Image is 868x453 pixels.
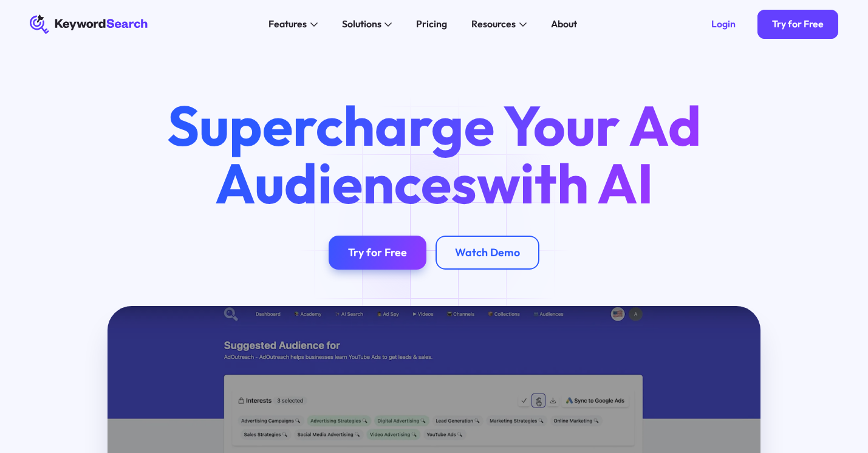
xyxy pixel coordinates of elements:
div: Resources [471,17,516,32]
a: Try for Free [329,236,426,270]
div: Watch Demo [455,246,520,259]
div: Try for Free [348,246,407,259]
div: Login [711,18,736,30]
div: About [551,17,577,32]
h1: Supercharge Your Ad Audiences [143,97,724,211]
a: Pricing [409,15,454,34]
div: Solutions [342,17,381,32]
a: Try for Free [757,10,838,39]
span: with AI [477,148,654,218]
div: Try for Free [772,18,824,30]
a: Login [697,10,750,39]
a: About [544,15,584,34]
div: Pricing [416,17,447,32]
div: Features [268,17,307,32]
